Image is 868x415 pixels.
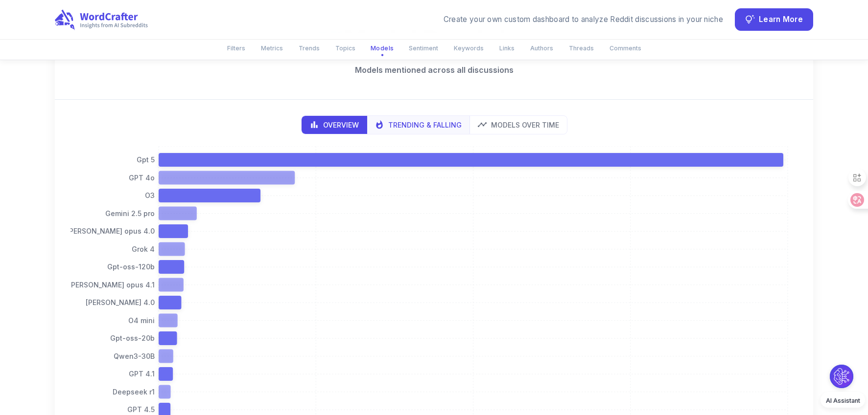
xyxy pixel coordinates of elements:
tspan: Gpt-oss-20b [110,334,155,342]
tspan: GPT 4.5 [127,405,155,414]
p: Models Over Time [491,120,559,130]
button: Authors [524,40,559,56]
button: Sentiment [403,40,444,56]
button: Threads [563,40,600,56]
tspan: Grok 4 [132,244,155,253]
p: Trending & Falling [388,120,462,130]
tspan: Gemini 2.5 pro [105,209,155,217]
tspan: Gpt-oss-120b [107,262,155,271]
p: Models mentioned across all discussions [70,64,798,76]
button: Models [364,40,399,57]
button: Metrics [255,40,289,56]
button: bar chart [302,116,367,134]
button: Filters [221,40,251,56]
tspan: GPT 4o [129,173,155,181]
button: Keywords [448,40,490,56]
span: AI Assistant [826,397,860,404]
button: Learn More [735,8,813,31]
tspan: [PERSON_NAME] 4.0 [86,298,155,306]
tspan: O3 [145,191,155,199]
tspan: [PERSON_NAME] opus 4.0 [67,227,155,235]
div: Create your own custom dashboard to analyze Reddit discussions in your niche [444,14,723,25]
tspan: Gpt 5 [137,155,155,164]
tspan: [PERSON_NAME] opus 4.1 [69,280,155,288]
button: Topics [329,40,361,56]
button: trends view [367,116,470,134]
span: Learn More [759,13,803,26]
tspan: Deepseek r1 [113,387,155,395]
tspan: Qwen3-30B [114,351,155,360]
button: Links [493,40,520,56]
button: time series [469,116,567,134]
tspan: GPT 4.1 [129,370,155,378]
button: Trends [293,40,326,56]
button: Comments [604,40,647,56]
tspan: O4 mini [128,316,155,324]
div: display mode [301,115,567,134]
p: Overview [323,120,359,130]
